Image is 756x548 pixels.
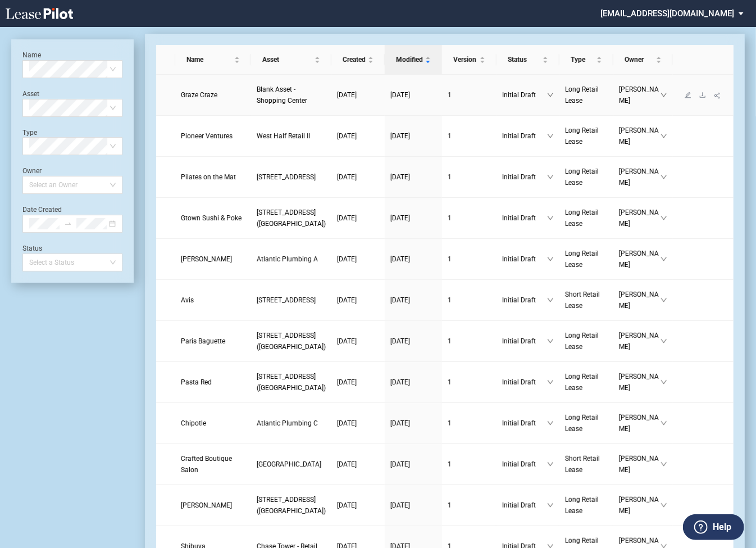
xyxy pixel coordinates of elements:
[448,89,491,101] a: 1
[565,414,599,433] span: Long Retail Lease
[337,460,357,468] span: [DATE]
[565,248,608,270] a: Long Retail Lease
[186,54,232,65] span: Name
[565,330,608,352] a: Long Retail Lease
[502,295,547,306] span: Initial Draft
[448,255,452,263] span: 1
[683,514,744,540] button: Help
[502,418,547,429] span: Initial Draft
[559,45,613,75] th: Type
[181,171,245,183] a: Pilates on the Mat
[257,295,326,306] a: [STREET_ADDRESS]
[390,419,410,427] span: [DATE]
[181,132,233,140] span: Pioneer Ventures
[181,130,245,142] a: Pioneer Ventures
[181,214,242,222] span: Gtown Sushi & Poke
[502,130,547,142] span: Initial Draft
[508,54,540,65] span: Status
[337,212,379,224] a: [DATE]
[337,132,357,140] span: [DATE]
[181,377,245,388] a: Pasta Red
[337,130,379,142] a: [DATE]
[390,253,436,265] a: [DATE]
[181,212,245,224] a: Gtown Sushi & Poke
[251,45,331,75] th: Asset
[262,54,312,65] span: Asset
[396,54,423,65] span: Modified
[390,501,410,509] span: [DATE]
[448,212,491,224] a: 1
[565,494,608,517] a: Long Retail Lease
[547,502,554,509] span: down
[257,371,326,393] a: [STREET_ADDRESS] ([GEOGRAPHIC_DATA])
[661,92,667,98] span: down
[257,296,316,304] span: 2451 Crystal Drive
[625,54,654,65] span: Owner
[619,125,661,147] span: [PERSON_NAME]
[257,209,326,228] span: 1900 Crystal Drive (East-Towers)
[448,336,491,347] a: 1
[181,500,245,511] a: [PERSON_NAME]
[257,130,326,142] a: West Half Retail II
[565,125,608,147] a: Long Retail Lease
[565,289,608,311] a: Short Retail Lease
[337,173,357,181] span: [DATE]
[448,296,452,304] span: 1
[565,373,599,392] span: Long Retail Lease
[442,45,497,75] th: Version
[181,453,245,475] a: Crafted Boutique Salon
[661,133,667,139] span: down
[619,289,661,311] span: [PERSON_NAME]
[181,91,217,99] span: Graze Craze
[337,501,357,509] span: [DATE]
[448,419,452,427] span: 1
[390,255,410,263] span: [DATE]
[619,248,661,270] span: [PERSON_NAME]
[337,336,379,347] a: [DATE]
[257,418,326,429] a: Atlantic Plumbing C
[565,85,599,105] span: Long Retail Lease
[390,296,410,304] span: [DATE]
[22,244,42,252] label: Status
[448,459,491,470] a: 1
[257,84,326,106] a: Blank Asset - Shopping Center
[565,496,599,515] span: Long Retail Lease
[257,332,326,351] span: 1900 Crystal Drive (East-Towers)
[337,89,379,101] a: [DATE]
[22,90,39,98] label: Asset
[181,501,232,509] span: Soko Butcher
[390,214,410,222] span: [DATE]
[565,126,599,146] span: Long Retail Lease
[448,501,452,509] span: 1
[390,173,410,181] span: [DATE]
[502,171,547,183] span: Initial Draft
[257,253,326,265] a: Atlantic Plumbing A
[547,174,554,180] span: down
[181,296,194,304] span: Avis
[257,496,326,515] span: 1900 Crystal Drive (East-Towers)
[385,45,442,75] th: Modified
[257,171,326,183] a: [STREET_ADDRESS]
[257,373,326,392] span: 1900 Crystal Drive (East-Towers)
[619,371,661,393] span: [PERSON_NAME]
[390,459,436,470] a: [DATE]
[619,453,661,475] span: [PERSON_NAME]
[619,84,661,106] span: [PERSON_NAME]
[565,250,599,269] span: Long Retail Lease
[565,371,608,393] a: Long Retail Lease
[448,500,491,511] a: 1
[502,459,547,470] span: Initial Draft
[448,377,491,388] a: 1
[390,418,436,429] a: [DATE]
[502,212,547,224] span: Initial Draft
[257,494,326,517] a: [STREET_ADDRESS] ([GEOGRAPHIC_DATA])
[661,379,667,386] span: down
[390,378,410,386] span: [DATE]
[613,45,673,75] th: Owner
[337,295,379,306] a: [DATE]
[390,336,436,347] a: [DATE]
[390,460,410,468] span: [DATE]
[502,89,547,101] span: Initial Draft
[448,173,452,181] span: 1
[565,84,608,106] a: Long Retail Lease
